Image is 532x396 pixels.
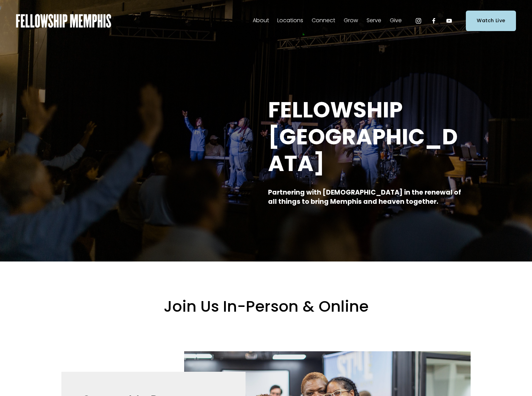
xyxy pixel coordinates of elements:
span: Grow [344,16,358,26]
a: folder dropdown [312,15,335,26]
img: Fellowship Memphis [16,14,111,28]
h2: Join Us In-Person & Online [61,297,471,316]
strong: FELLOWSHIP [GEOGRAPHIC_DATA] [268,95,458,179]
a: folder dropdown [277,15,303,26]
a: Instagram [415,17,422,24]
span: Connect [312,16,335,26]
a: folder dropdown [253,15,269,26]
span: Give [390,16,402,26]
span: About [253,16,269,26]
span: Serve [367,16,381,26]
a: folder dropdown [390,15,402,26]
a: Facebook [430,17,437,24]
strong: Partnering with [DEMOGRAPHIC_DATA] in the renewal of all things to bring Memphis and heaven toget... [268,188,462,206]
a: YouTube [446,17,453,24]
a: folder dropdown [344,15,358,26]
span: Locations [277,16,303,26]
a: Watch Live [466,11,516,31]
a: folder dropdown [367,15,381,26]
